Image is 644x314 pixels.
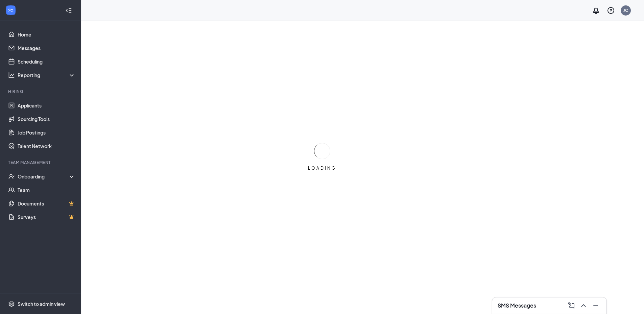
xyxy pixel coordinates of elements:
[18,112,75,126] a: Sourcing Tools
[566,300,577,311] button: ComposeMessage
[8,173,15,180] svg: UserCheck
[592,301,600,310] svg: Minimize
[18,197,75,210] a: DocumentsCrown
[8,160,74,165] div: Team Management
[18,139,75,153] a: Talent Network
[8,300,15,307] svg: Settings
[305,165,339,171] div: LOADING
[18,28,75,41] a: Home
[579,301,588,310] svg: ChevronUp
[8,89,74,94] div: Hiring
[18,210,75,224] a: SurveysCrown
[18,55,75,68] a: Scheduling
[18,126,75,139] a: Job Postings
[18,300,65,307] div: Switch to admin view
[592,6,600,15] svg: Notifications
[18,41,75,55] a: Messages
[18,72,76,78] div: Reporting
[18,173,70,180] div: Onboarding
[18,99,75,112] a: Applicants
[607,6,615,15] svg: QuestionInfo
[65,7,72,14] svg: Collapse
[590,300,601,311] button: Minimize
[18,183,75,197] a: Team
[567,301,575,310] svg: ComposeMessage
[623,7,628,13] div: JC
[8,72,15,78] svg: Analysis
[7,7,14,14] svg: WorkstreamLogo
[578,300,589,311] button: ChevronUp
[498,302,536,309] h3: SMS Messages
